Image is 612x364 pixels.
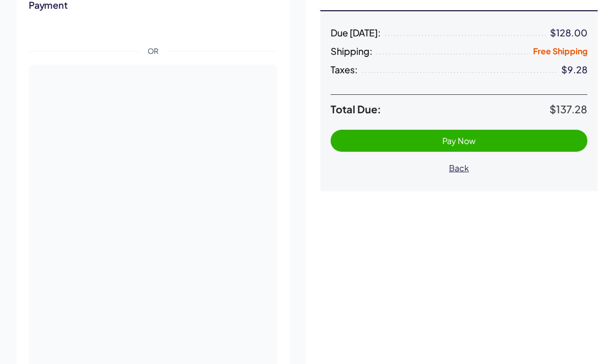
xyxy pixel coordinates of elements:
div: $128.00 [550,28,587,38]
button: Pay Now [331,130,587,152]
span: Taxes: [331,65,358,75]
span: Shipping: [331,46,373,56]
button: Back [331,157,587,179]
span: Total Due: [331,103,549,115]
span: $137.28 [549,103,587,115]
div: $9.28 [561,65,587,75]
span: Free Shipping [533,46,587,56]
iframe: Secure express checkout frame [27,13,279,40]
span: Back [449,163,469,173]
span: Due [DATE]: [331,28,381,38]
span: Pay Now [442,135,476,146]
span: OR [139,46,167,56]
